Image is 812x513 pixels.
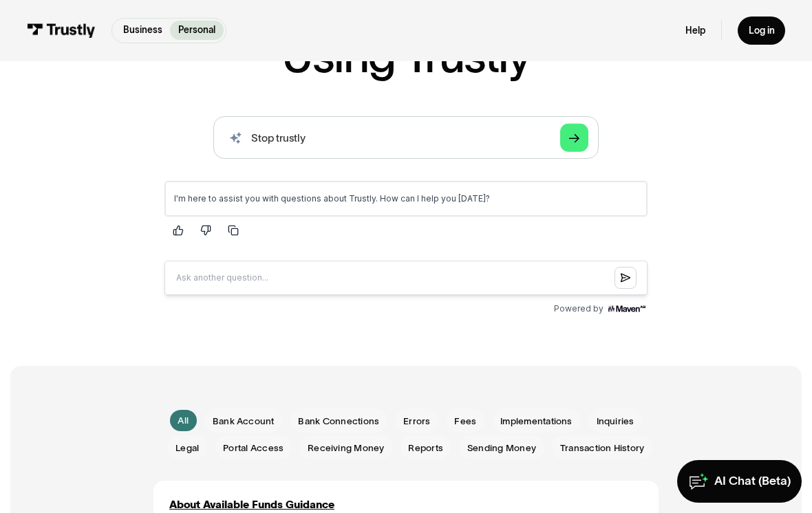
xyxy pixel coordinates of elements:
[175,441,199,455] span: Legal
[738,17,785,45] a: Log in
[298,415,379,428] span: Bank Connections
[408,441,443,455] span: Reports
[749,25,775,37] div: Log in
[170,410,197,431] a: All
[454,415,476,428] span: Fees
[560,441,645,455] span: Transaction History
[685,25,705,37] a: Help
[281,33,531,80] h1: Using Trustly
[403,415,430,428] span: Errors
[27,23,96,38] img: Trustly Logo
[21,23,484,34] p: I'm here to assist you with questions about Trustly. How can I help you [DATE]?
[153,408,659,459] form: Email Form
[597,415,634,428] span: Inquiries
[400,133,450,144] span: Powered by
[11,91,494,125] input: Question box
[213,116,599,159] input: search
[213,415,275,428] span: Bank Account
[170,21,223,40] a: Personal
[169,496,334,512] a: About Available Funds Guidance
[178,414,189,427] div: All
[223,441,284,455] span: Portal Access
[500,415,573,428] span: Implementations
[123,23,162,37] p: Business
[178,23,215,37] p: Personal
[213,116,599,159] form: Search
[677,460,802,503] a: AI Chat (Beta)
[308,441,385,455] span: Receiving Money
[453,133,494,144] img: Maven AGI Logo
[467,441,536,455] span: Sending Money
[714,473,791,489] div: AI Chat (Beta)
[115,21,170,40] a: Business
[461,97,483,119] button: Submit question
